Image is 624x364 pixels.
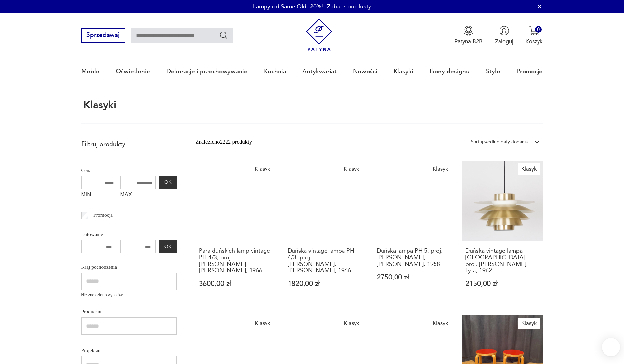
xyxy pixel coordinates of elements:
[120,189,156,202] label: MAX
[353,57,377,86] a: Nowości
[526,26,543,45] button: 0Koszyk
[116,57,150,86] a: Oświetlenie
[454,26,483,45] button: Patyna B2B
[303,19,336,51] img: Patyna - sklep z meblami i dekoracjami vintage
[516,57,543,86] a: Promocje
[81,263,177,271] p: Kraj pochodzenia
[463,26,474,36] img: Ikona medalu
[195,161,276,303] a: KlasykPara duńskich lamp vintage PH 4/3, proj. Poul Henningsen, Louis Poulsen, 1966Para duńskich ...
[288,248,362,274] h3: Duńska vintage lampa PH 4/3, proj. [PERSON_NAME], [PERSON_NAME], 1966
[499,26,509,36] img: Ikonka użytkownika
[159,240,176,253] button: OK
[465,248,539,274] h3: Duńska vintage lampa [GEOGRAPHIC_DATA], proj. [PERSON_NAME], Lyfa, 1962
[159,176,176,189] button: OK
[465,280,539,287] p: 2150,00 zł
[602,338,620,356] iframe: Smartsupp widget button
[81,28,125,43] button: Sprzedawaj
[535,26,542,33] div: 0
[394,57,413,86] a: Klasyki
[81,140,177,149] p: Filtruj produkty
[526,38,543,45] p: Koszyk
[529,26,539,36] img: Ikona koszyka
[81,292,177,298] p: Nie znaleziono wyników
[253,3,323,11] p: Lampy od Same Old -20%!
[377,248,451,267] h3: Duńska lampa PH 5, proj. [PERSON_NAME], [PERSON_NAME], 1958
[81,189,117,202] label: MIN
[199,248,273,274] h3: Para duńskich lamp vintage PH 4/3, proj. [PERSON_NAME], [PERSON_NAME], 1966
[462,161,543,303] a: KlasykDuńska vintage lampa Verona, proj. Svend Middelboe, Lyfa, 1962Duńska vintage lampa [GEOGRAP...
[195,138,252,146] div: Znaleziono 2222 produkty
[81,166,177,175] p: Cena
[454,38,483,45] p: Patyna B2B
[495,26,513,45] button: Zaloguj
[430,57,470,86] a: Ikony designu
[81,33,125,38] a: Sprzedawaj
[377,274,451,281] p: 2750,00 zł
[81,230,177,239] p: Datowanie
[486,57,500,86] a: Style
[219,31,228,40] button: Szukaj
[166,57,248,86] a: Dekoracje i przechowywanie
[302,57,337,86] a: Antykwariat
[264,57,286,86] a: Kuchnia
[284,161,365,303] a: KlasykDuńska vintage lampa PH 4/3, proj. Poul Henningsen, Louis Poulsen, 1966Duńska vintage lampa...
[199,280,273,287] p: 3600,00 zł
[81,57,99,86] a: Meble
[454,26,483,45] a: Ikona medaluPatyna B2B
[81,307,177,316] p: Producent
[288,280,362,287] p: 1820,00 zł
[471,138,528,146] div: Sortuj według daty dodania
[373,161,454,303] a: KlasykDuńska lampa PH 5, proj. Poul Henningsen, Louis Poulsen, 1958Duńska lampa PH 5, proj. [PERS...
[93,211,113,219] p: Promocja
[495,38,513,45] p: Zaloguj
[327,3,371,11] a: Zobacz produkty
[81,100,116,111] h1: Klasyki
[81,346,177,355] p: Projektant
